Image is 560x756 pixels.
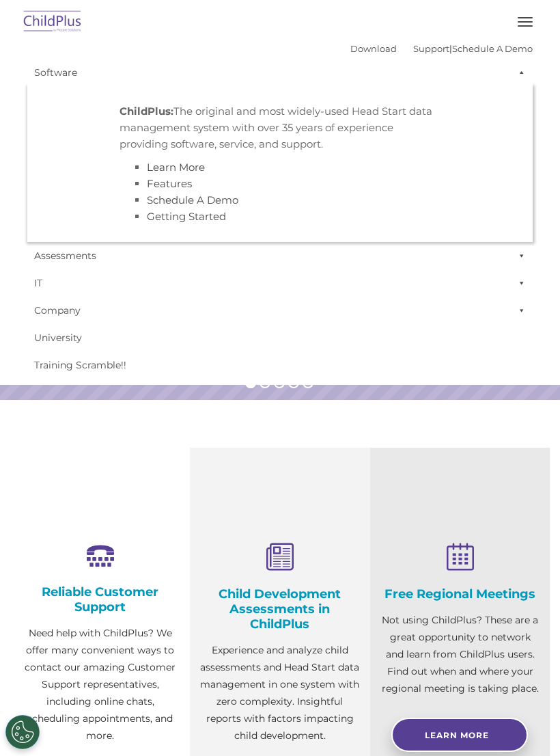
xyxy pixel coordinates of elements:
h4: Child Development Assessments in ChildPlus [200,586,359,632]
a: Learn More [147,161,205,174]
button: Cookies Settings [5,715,40,749]
h4: Free Regional Meetings [380,586,540,602]
a: Schedule A Demo [147,193,238,206]
p: The original and most widely-used Head Start data management system with over 35 years of experie... [120,103,440,152]
h4: Reliable Customer Support [20,584,180,615]
a: University [27,324,533,351]
a: Company [27,297,533,324]
font: | [350,43,533,54]
a: Schedule A Demo [452,43,533,54]
a: Software [27,59,533,86]
a: Support [413,43,449,54]
a: IT [27,269,533,297]
a: Assessments [27,242,533,269]
iframe: Chat Widget [330,608,560,756]
a: Features [147,177,192,190]
a: Getting Started [147,210,226,223]
p: Experience and analyze child assessments and Head Start data management in one system with zero c... [200,642,359,744]
p: Need help with ChildPlus? We offer many convenient ways to contact our amazing Customer Support r... [20,625,180,744]
strong: ChildPlus: [120,105,173,118]
img: ChildPlus by Procare Solutions [20,6,85,38]
a: Training Scramble!! [27,351,533,379]
a: Download [350,43,397,54]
